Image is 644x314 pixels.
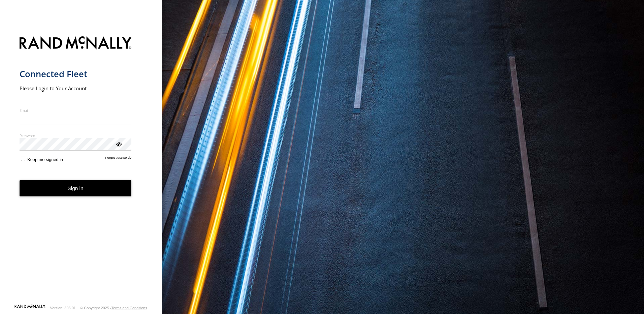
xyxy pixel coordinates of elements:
input: Keep me signed in [21,157,25,161]
img: Rand McNally [20,35,132,52]
h1: Connected Fleet [20,68,132,80]
div: ViewPassword [115,140,122,147]
label: Email [20,108,132,113]
form: main [20,32,142,304]
label: Password [20,133,132,138]
div: © Copyright 2025 - [80,306,147,310]
a: Terms and Conditions [111,306,147,310]
h2: Please Login to Your Account [20,85,132,92]
a: Forgot password? [105,156,132,162]
div: Version: 305.01 [50,306,76,310]
a: Visit our Website [14,305,45,311]
span: Keep me signed in [27,157,63,162]
button: Sign in [20,180,132,197]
